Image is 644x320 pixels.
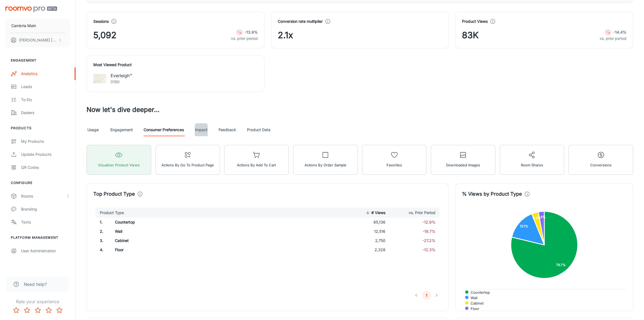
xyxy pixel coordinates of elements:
span: -18.7% [423,229,435,234]
div: My Products [21,138,70,144]
td: 12,516 [338,227,390,236]
span: Product Type [100,209,131,216]
button: Room Shares [500,145,564,175]
button: Rate 4 star [43,305,54,316]
td: 2,750 [338,236,390,245]
span: Wall [467,295,477,300]
span: Need help? [24,281,47,287]
span: 2.1x [278,29,293,42]
span: Actions by Add to Cart [237,161,276,169]
span: Cabinet [467,301,484,306]
h4: % Views by Product Type [462,190,522,198]
button: Visualizer Product Views [87,145,151,175]
a: Product Data [247,123,270,136]
button: Downloaded Images [431,145,496,175]
a: Feedback [219,123,236,136]
h4: Top Product Type [93,190,135,198]
strong: -13.9% [245,30,258,34]
td: 4 . [93,245,111,254]
div: User Administration [21,248,70,254]
td: 1 . [93,218,111,227]
td: 3 . [93,236,111,245]
a: Usage [87,123,100,136]
h4: Most Viewed Product [93,62,258,68]
span: # Views [364,209,385,216]
span: Favorites [387,161,402,169]
td: Countertop [111,218,267,227]
img: Roomvo PRO Beta [5,7,57,12]
td: Floor [111,245,267,254]
a: Impact [195,123,208,136]
div: QR Codes [21,164,70,170]
h3: Now let's dive deeper... [87,105,633,115]
td: 2,328 [338,245,390,254]
nav: pagination navigation [411,291,442,300]
button: page 1 [422,291,431,300]
button: Favorites [362,145,427,175]
span: Actions by Order sample [305,161,346,169]
button: Actions by Go To Product Page [156,145,220,175]
button: Rate 2 star [22,305,32,316]
p: [PERSON_NAME] [PERSON_NAME] [19,37,57,43]
p: Cambria Main [11,23,36,29]
h4: Product Views [462,18,488,24]
a: Consumer Preferences [144,123,184,136]
img: Everleigh™ [93,72,106,85]
p: vs. prior period [600,35,626,41]
span: Visualizer Product Views [98,161,140,169]
span: -12.9% [422,220,435,224]
span: 83K [462,29,479,42]
button: Actions by Order sample [293,145,358,175]
strong: -14.4% [613,30,626,34]
p: Rate your experience [4,298,71,305]
div: Analytics [21,71,70,77]
div: Dealers [21,110,70,116]
span: Floor [467,306,479,311]
span: Countertop [467,290,490,295]
span: Room Shares [521,161,543,169]
span: -12.3% [422,247,435,252]
button: Rate 3 star [32,305,43,316]
span: Conversions [590,161,612,169]
h4: Conversion rate multiplier [278,18,323,24]
span: -27.2% [422,238,435,243]
button: Rate 5 star [54,305,65,316]
div: To-do [21,97,70,103]
span: 5,092 [93,29,117,42]
div: Update Products [21,151,70,157]
p: Everleigh™ [111,72,132,79]
p: vs. prior period [231,35,258,41]
p: 0190 [111,79,132,85]
span: vs. Prior Period [402,209,435,216]
span: Actions by Go To Product Page [161,161,214,169]
td: 65,136 [338,218,390,227]
td: Wall [111,227,267,236]
button: Conversions [569,145,633,175]
td: 2 . [93,227,111,236]
span: Downloaded Images [446,161,480,169]
button: [PERSON_NAME] [PERSON_NAME] [5,33,70,47]
div: Texts [21,219,70,225]
a: Engagement [110,123,133,136]
button: Actions by Add to Cart [224,145,289,175]
div: Leads [21,84,70,90]
h4: Sessions [93,18,109,24]
td: Cabinet [111,236,267,245]
div: Rooms [21,193,66,199]
button: Rate 1 star [11,305,22,316]
div: Branding [21,206,70,212]
button: Cambria Main [5,19,70,33]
